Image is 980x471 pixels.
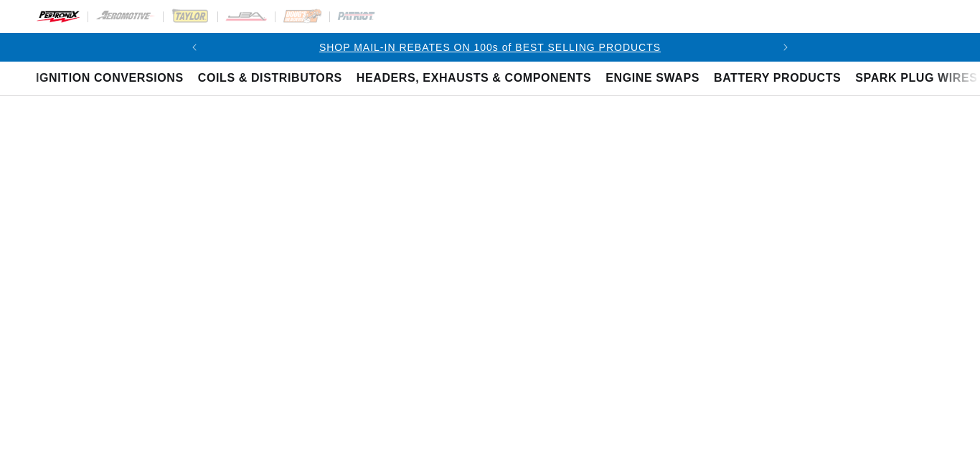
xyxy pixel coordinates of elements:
[855,71,977,86] span: Spark Plug Wires
[606,71,699,86] span: Engine Swaps
[180,33,209,62] button: Translation missing: en.sections.announcements.previous_announcement
[598,62,707,95] summary: Engine Swaps
[209,39,772,55] div: Announcement
[349,62,598,95] summary: Headers, Exhausts & Components
[36,62,191,95] summary: Ignition Conversions
[319,42,661,53] a: SHOP MAIL-IN REBATES ON 100s of BEST SELLING PRODUCTS
[714,71,841,86] span: Battery Products
[771,33,800,62] button: Translation missing: en.sections.announcements.next_announcement
[209,39,772,55] div: 1 of 2
[707,62,848,95] summary: Battery Products
[198,71,342,86] span: Coils & Distributors
[357,71,591,86] span: Headers, Exhausts & Components
[36,71,184,86] span: Ignition Conversions
[191,62,349,95] summary: Coils & Distributors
